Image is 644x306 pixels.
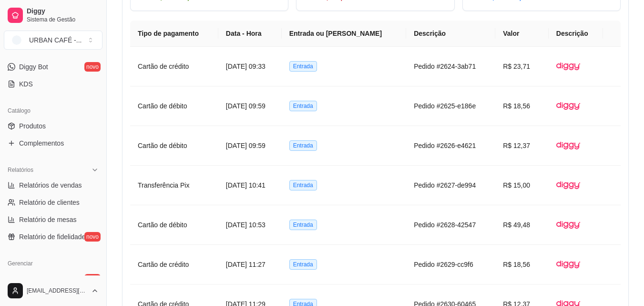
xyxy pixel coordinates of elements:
span: Relatório de fidelidade [19,232,85,242]
span: Complementos [19,138,64,148]
article: Cartão de crédito [138,61,211,72]
article: [DATE] 11:27 [226,259,274,270]
article: Cartão de débito [138,220,211,230]
article: Cartão de débito [138,101,211,111]
img: diggy [556,253,580,276]
article: Cartão de débito [138,140,211,151]
td: Pedido #2626-e4621 [406,126,495,166]
a: Relatório de fidelidadenovo [4,229,102,244]
a: Diggy Botnovo [4,59,102,74]
div: Catálogo [4,103,102,118]
article: R$ 49,48 [503,220,541,230]
article: Cartão de crédito [138,259,211,270]
span: Relatório de mesas [19,215,77,224]
article: R$ 23,71 [503,61,541,72]
span: Entrada [289,259,317,270]
th: Descrição [406,21,495,47]
td: Pedido #2625-e186e [406,86,495,126]
th: Descrição [549,21,603,47]
button: [EMAIL_ADDRESS][DOMAIN_NAME] [4,279,102,302]
a: DiggySistema de Gestão [4,4,102,27]
img: diggy [556,213,580,237]
td: Pedido #2628-42547 [406,205,495,245]
a: KDS [4,76,102,92]
span: Entrada [289,140,317,151]
th: Tipo de pagamento [130,21,218,47]
span: Entregadores [19,274,59,284]
img: diggy [556,134,580,158]
article: R$ 12,37 [503,140,541,151]
article: [DATE] 09:33 [226,61,274,72]
img: diggy [556,94,580,118]
span: Relatório de clientes [19,198,80,207]
span: Relatórios [8,166,33,174]
a: Relatórios de vendas [4,178,102,193]
article: [DATE] 10:41 [226,180,274,190]
div: URBAN CAFÉ - ... [29,35,82,45]
span: [EMAIL_ADDRESS][DOMAIN_NAME] [27,287,87,295]
article: R$ 18,56 [503,101,541,111]
div: Gerenciar [4,256,102,271]
article: Transferência Pix [138,180,211,190]
span: Sistema de Gestão [27,16,99,23]
img: diggy [556,54,580,78]
a: Relatório de mesas [4,212,102,227]
th: Valor [495,21,549,47]
a: Complementos [4,136,102,151]
span: Entrada [289,180,317,190]
button: Select a team [4,31,102,50]
article: [DATE] 09:59 [226,140,274,151]
th: Entrada ou [PERSON_NAME] [282,21,407,47]
article: [DATE] 09:59 [226,101,274,111]
article: R$ 15,00 [503,180,541,190]
a: Entregadoresnovo [4,271,102,286]
td: Pedido #2624-3ab71 [406,47,495,86]
span: Diggy Bot [19,62,48,72]
span: Entrada [289,220,317,230]
span: Relatórios de vendas [19,180,82,190]
article: [DATE] 10:53 [226,220,274,230]
img: diggy [556,173,580,197]
span: KDS [19,79,33,89]
span: Entrada [289,61,317,72]
span: Diggy [27,7,99,16]
a: Produtos [4,118,102,134]
span: Entrada [289,101,317,111]
span: Produtos [19,121,46,131]
td: Pedido #2627-de994 [406,166,495,205]
a: Relatório de clientes [4,195,102,210]
th: Data - Hora [218,21,282,47]
article: R$ 18,56 [503,259,541,270]
td: Pedido #2629-cc9f6 [406,245,495,285]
